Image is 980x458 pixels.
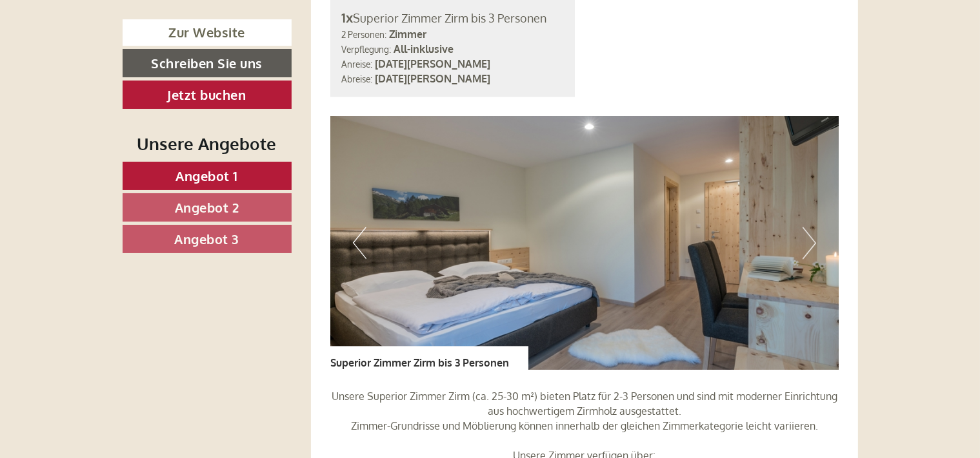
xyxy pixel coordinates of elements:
[353,227,366,259] button: Previous
[341,9,353,26] b: 1x
[225,10,285,32] div: Montag
[19,62,208,72] small: 15:14
[330,346,528,370] div: Superior Zimmer Zirm bis 3 Personen
[341,44,391,55] small: Verpflegung:
[123,49,292,77] a: Schreiben Sie uns
[394,43,454,55] b: All-inklusive
[341,8,564,27] div: Superior Zimmer Zirm bis 3 Personen
[330,116,839,370] img: image
[19,37,208,48] div: Berghotel Alpenrast
[123,19,292,46] a: Zur Website
[375,72,490,85] b: [DATE][PERSON_NAME]
[341,29,386,40] small: 2 Personen:
[803,227,816,259] button: Next
[123,131,292,155] div: Unsere Angebote
[175,199,239,216] span: Angebot 2
[341,59,372,70] small: Anreise:
[123,81,292,109] a: Jetzt buchen
[341,73,372,84] small: Abreise:
[421,334,508,362] button: Senden
[389,28,426,41] b: Zimmer
[10,35,215,74] div: Guten Tag, wie können wir Ihnen helfen?
[175,167,238,184] span: Angebot 1
[174,231,239,247] span: Angebot 3
[375,57,490,70] b: [DATE][PERSON_NAME]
